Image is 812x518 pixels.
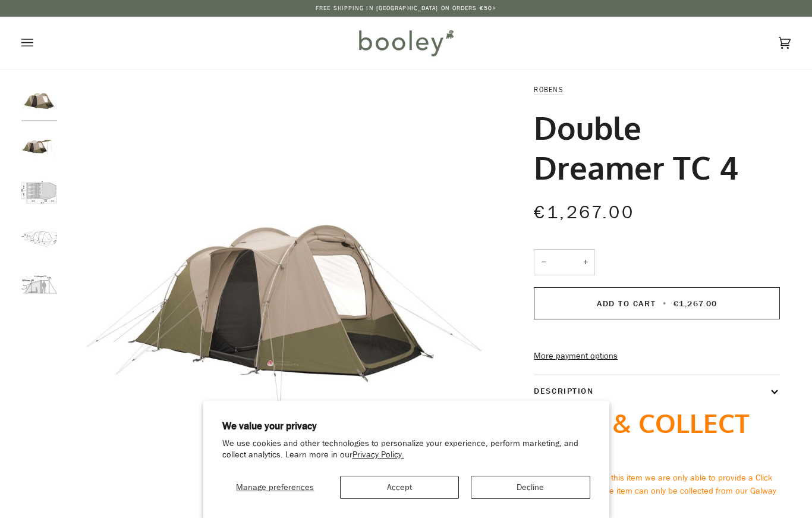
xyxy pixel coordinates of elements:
p: We use cookies and other technologies to personalize your experience, perform marketing, and coll... [222,438,590,461]
a: Privacy Policy. [353,449,404,460]
button: Add to Cart • €1,267.00 [534,287,780,319]
button: + [576,249,595,276]
button: − [534,249,553,276]
span: Manage preferences [236,482,314,493]
span: €1,267.00 [534,200,634,225]
span: CLICK & COLLECT ONLY [534,406,750,472]
a: More payment options [534,350,780,363]
button: Description [534,375,780,407]
span: Due to the nature of this item we are only able to provide a Click & Collect service. The item ca... [534,472,776,509]
img: Robens Double Dreamer TC 4 - Booley Galway [21,128,57,164]
input: Quantity [534,249,595,276]
p: Free Shipping in [GEOGRAPHIC_DATA] on Orders €50+ [316,4,496,13]
span: • [659,298,671,309]
h2: We value your privacy [222,420,590,433]
button: Manage preferences [222,476,328,499]
img: Robens Double Dreamer TC 4 - Booley Galway [21,265,57,301]
img: Robens Double Dreamer TC 4 - Booley Galway [21,220,57,256]
img: Robens Double Dreamer TC 4 - Booley Galway [21,83,57,119]
button: Decline [471,476,590,499]
span: €1,267.00 [673,298,717,309]
a: Robens [534,84,564,95]
button: Open menu [21,17,57,69]
h1: Double Dreamer TC 4 [534,108,771,186]
button: Accept [340,476,459,499]
img: Booley [354,26,458,60]
span: Add to Cart [597,298,656,309]
img: Robens Double Dreamer TC 4 - Booley Galway [21,174,57,210]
